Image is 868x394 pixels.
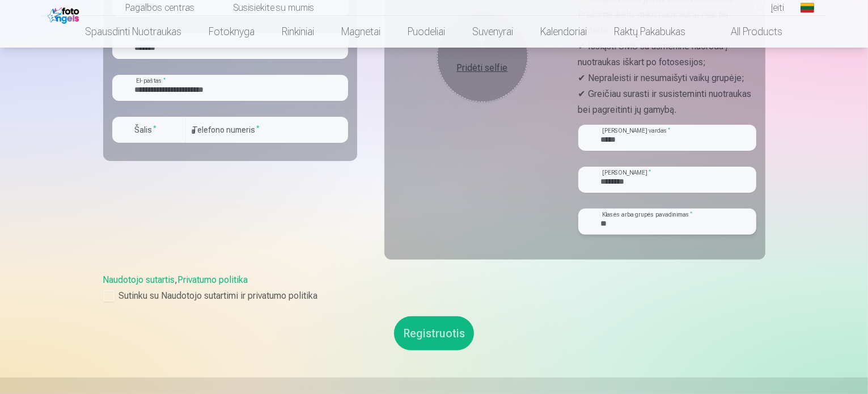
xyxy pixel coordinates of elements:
a: Puodeliai [395,16,459,48]
a: Fotoknyga [196,16,269,48]
a: Magnetai [328,16,395,48]
div: Pridėti selfie [448,61,516,75]
a: Raktų pakabukas [601,16,700,48]
button: Registruotis [394,316,474,350]
p: ✔ Nepraleisti ir nesumaišyti vaikų grupėje; [578,70,756,86]
button: Šalis* [112,117,186,143]
button: Pridėti selfie [437,11,528,102]
a: Naudotojo sutartis [103,274,175,285]
a: Rinkiniai [269,16,328,48]
img: /fa2 [48,5,82,24]
a: Spausdinti nuotraukas [72,16,196,48]
a: Privatumo politika [178,274,248,285]
a: All products [700,16,797,48]
p: ✔ Išsiųsti SMS su asmenine nuoroda į nuotraukas iškart po fotosesijos; [578,39,756,70]
label: Sutinku su Naudotojo sutartimi ir privatumo politika [103,289,765,303]
a: Suvenyrai [459,16,527,48]
label: Šalis [130,124,162,135]
a: Kalendoriai [527,16,601,48]
p: ✔ Greičiau surasti ir susisteminti nuotraukas bei pagreitinti jų gamybą. [578,86,756,118]
div: , [103,273,765,303]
